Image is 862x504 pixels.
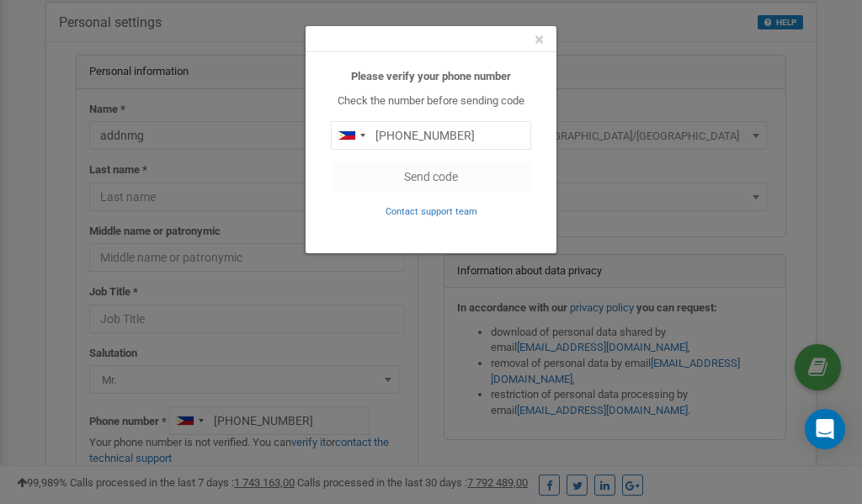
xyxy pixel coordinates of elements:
[332,122,370,149] div: Telephone country code
[535,29,544,50] span: ×
[331,162,531,191] button: Send code
[805,409,845,449] div: Open Intercom Messenger
[386,204,477,217] a: Contact support team
[351,70,511,82] b: Please verify your phone number
[386,206,477,217] small: Contact support team
[331,121,531,150] input: 0905 123 4567
[331,93,531,109] p: Check the number before sending code
[535,31,544,49] button: Close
